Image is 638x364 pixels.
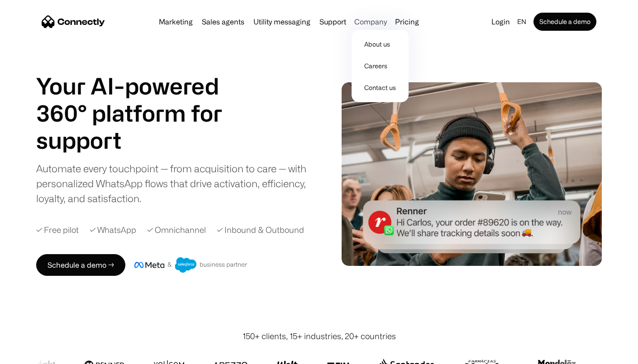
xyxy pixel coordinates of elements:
div: en [517,15,526,28]
a: Schedule a demo → [36,254,125,276]
a: Pricing [391,18,423,25]
div: ✓ WhatsApp [90,224,136,236]
a: Login [488,15,514,28]
a: Schedule a demo [533,13,596,31]
div: ✓ Inbound & Outbound [217,224,304,236]
ul: Language list [18,348,54,361]
a: Support [316,18,350,25]
nav: Company [352,28,409,102]
div: ✓ Free pilot [36,224,79,236]
div: carousel [36,127,244,154]
a: Utility messaging [250,18,314,25]
div: Company [352,15,390,28]
a: Contact us [355,77,405,99]
aside: Language selected: English [9,347,54,361]
img: Meta and Salesforce business partner badge. [134,257,248,273]
div: 150+ clients, 15+ industries, 20+ countries [243,330,396,342]
div: 2 of 4 [36,127,244,154]
div: Automate every touchpoint — from acquisition to care — with personalized WhatsApp flows that driv... [36,161,316,206]
h1: Your AI-powered 360° platform for [36,72,244,127]
div: ✓ Omnichannel [147,224,206,236]
a: Sales agents [198,18,248,25]
a: About us [355,33,405,55]
div: en [514,15,532,28]
a: home [42,15,105,28]
a: Careers [355,55,405,77]
h1: support [36,127,244,154]
div: Company [354,15,387,28]
a: Marketing [155,18,196,25]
